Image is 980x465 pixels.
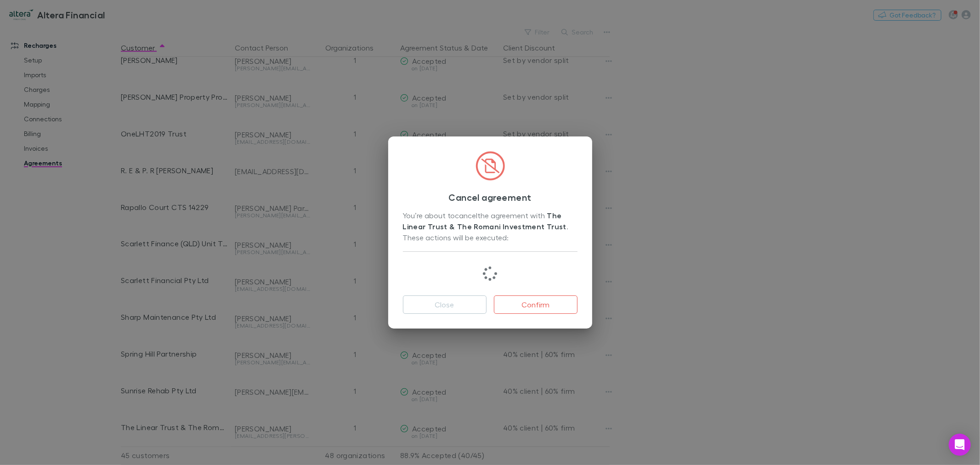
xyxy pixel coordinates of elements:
div: Open Intercom Messenger [949,434,971,456]
img: CircledFileSlash.svg [476,151,505,181]
h3: Cancel agreement [403,192,578,203]
button: Confirm [494,295,578,314]
button: Close [403,295,487,314]
strong: The Linear Trust & The Romani Investment Trust [403,211,566,231]
div: You’re about to cancel the agreement with . These actions will be executed: [403,210,578,244]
